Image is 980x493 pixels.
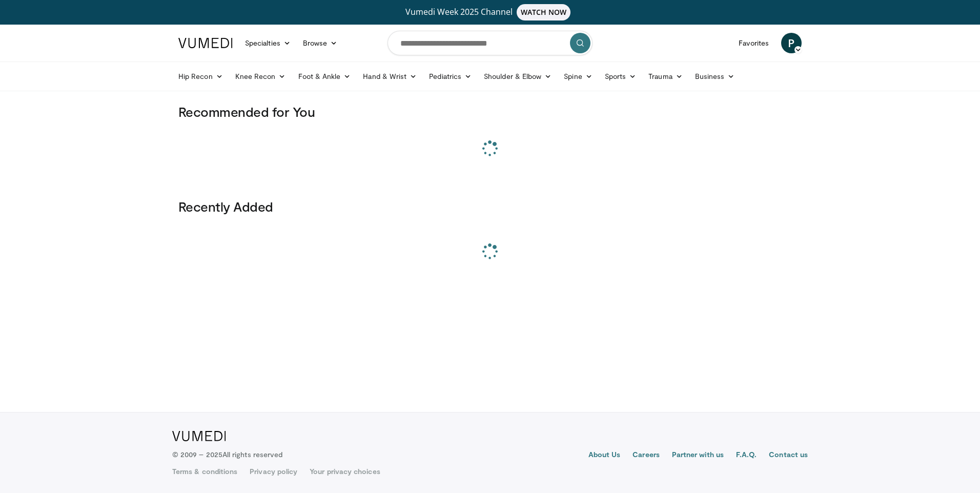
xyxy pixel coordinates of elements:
p: © 2009 – 2025 [172,449,282,460]
a: Contact us [769,449,808,462]
a: Trauma [642,66,689,87]
img: VuMedi Logo [172,431,226,441]
a: Careers [632,449,660,462]
a: Favorites [732,33,775,53]
a: Hip Recon [172,66,229,87]
span: WATCH NOW [517,4,571,20]
a: Browse [297,33,344,53]
a: Vumedi Week 2025 ChannelWATCH NOW [180,4,800,20]
span: All rights reserved [222,450,282,459]
a: Partner with us [672,449,724,462]
input: Search topics, interventions [387,31,593,55]
a: Terms & conditions [172,466,237,477]
a: Knee Recon [229,66,292,87]
h3: Recommended for You [178,104,802,120]
a: Hand & Wrist [357,66,423,87]
a: Sports [599,66,643,87]
a: Shoulder & Elbow [478,66,558,87]
a: About Us [588,449,621,462]
a: Specialties [239,33,297,53]
a: Pediatrics [423,66,478,87]
a: Spine [558,66,598,87]
a: Privacy policy [250,466,297,477]
a: Your privacy choices [310,466,380,477]
a: Business [689,66,741,87]
img: VuMedi Logo [178,38,233,48]
h3: Recently Added [178,198,802,215]
a: F.A.Q. [736,449,757,462]
a: Foot & Ankle [292,66,357,87]
a: P [781,33,802,53]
